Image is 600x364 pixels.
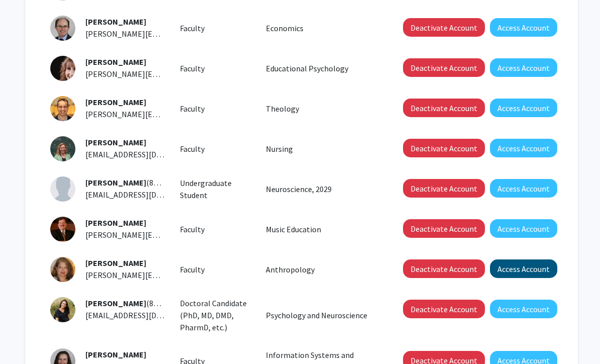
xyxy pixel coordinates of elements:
[266,309,380,321] p: Psychology and Neuroscience
[172,143,259,155] div: Faculty
[85,349,146,359] span: [PERSON_NAME]
[50,16,75,41] img: Profile Picture
[50,297,75,322] img: Profile Picture
[172,62,259,74] div: Faculty
[85,97,146,107] span: [PERSON_NAME]
[490,259,557,278] button: Access Account
[172,22,259,34] div: Faculty
[403,300,485,318] button: Deactivate Account
[172,263,259,276] div: Faculty
[490,219,557,238] button: Access Account
[50,56,75,81] img: Profile Picture
[85,218,146,228] span: [PERSON_NAME]
[50,176,75,202] img: Profile Picture
[85,149,208,159] span: [EMAIL_ADDRESS][DOMAIN_NAME]
[50,136,75,161] img: Profile Picture
[490,58,557,77] button: Access Account
[50,217,75,242] img: Profile Picture
[85,57,146,67] span: [PERSON_NAME]
[490,99,557,117] button: Access Account
[85,190,208,200] span: [EMAIL_ADDRESS][DOMAIN_NAME]
[85,298,188,308] span: (892847711)
[403,259,485,278] button: Deactivate Account
[85,270,268,280] span: [PERSON_NAME][EMAIL_ADDRESS][DOMAIN_NAME]
[172,223,259,235] div: Faculty
[85,258,146,268] span: [PERSON_NAME]
[85,29,268,39] span: [PERSON_NAME][EMAIL_ADDRESS][DOMAIN_NAME]
[403,219,485,238] button: Deactivate Account
[266,22,380,34] p: Economics
[85,177,146,188] span: [PERSON_NAME]
[266,223,380,235] p: Music Education
[85,177,188,188] span: (892870421)
[8,319,43,356] iframe: Chat
[403,18,485,37] button: Deactivate Account
[266,103,380,115] p: Theology
[85,230,268,240] span: [PERSON_NAME][EMAIL_ADDRESS][DOMAIN_NAME]
[403,139,485,157] button: Deactivate Account
[403,99,485,117] button: Deactivate Account
[266,143,380,155] p: Nursing
[85,298,146,308] span: [PERSON_NAME]
[172,297,259,333] div: Doctoral Candidate (PhD, MD, DMD, PharmD, etc.)
[490,179,557,198] button: Access Account
[266,263,380,276] p: Anthropology
[85,17,146,27] span: [PERSON_NAME]
[85,69,268,79] span: [PERSON_NAME][EMAIL_ADDRESS][DOMAIN_NAME]
[490,300,557,318] button: Access Account
[50,96,75,121] img: Profile Picture
[85,310,208,320] span: [EMAIL_ADDRESS][DOMAIN_NAME]
[490,139,557,157] button: Access Account
[172,177,259,201] div: Undergraduate Student
[403,179,485,198] button: Deactivate Account
[85,109,268,119] span: [PERSON_NAME][EMAIL_ADDRESS][DOMAIN_NAME]
[403,58,485,77] button: Deactivate Account
[85,137,146,147] span: [PERSON_NAME]
[266,183,380,195] p: Neuroscience, 2029
[50,257,75,282] img: Profile Picture
[266,62,380,74] p: Educational Psychology
[172,103,259,115] div: Faculty
[490,18,557,37] button: Access Account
